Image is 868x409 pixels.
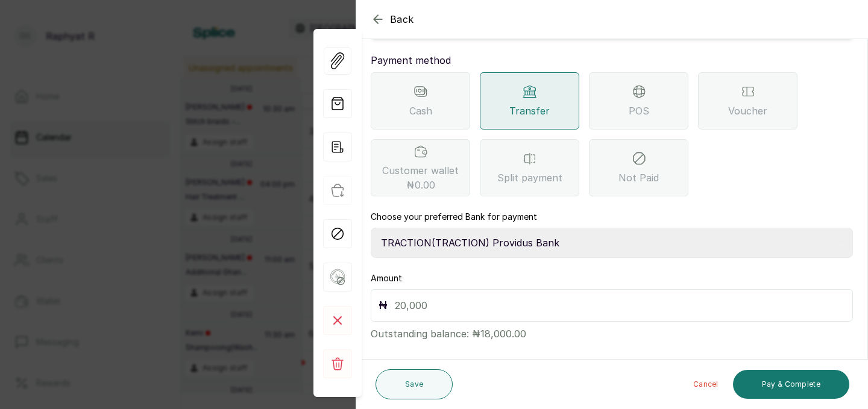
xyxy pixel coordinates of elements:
[371,53,853,67] p: Payment method
[618,170,659,185] span: Not Paid
[406,178,435,192] span: ₦0.00
[497,170,562,185] span: Split payment
[684,370,728,399] button: Cancel
[733,370,849,399] button: Pay & Complete
[629,104,649,118] span: POS
[371,211,537,223] label: Choose your preferred Bank for payment
[379,297,388,314] p: ₦
[371,272,402,284] label: Amount
[409,104,432,118] span: Cash
[728,104,767,118] span: Voucher
[390,12,414,27] span: Back
[371,12,414,27] button: Back
[371,322,853,341] p: Outstanding balance: ₦18,000.00
[395,297,845,314] input: 20,000
[376,369,453,399] button: Save
[509,104,550,118] span: Transfer
[382,163,459,192] span: Customer wallet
